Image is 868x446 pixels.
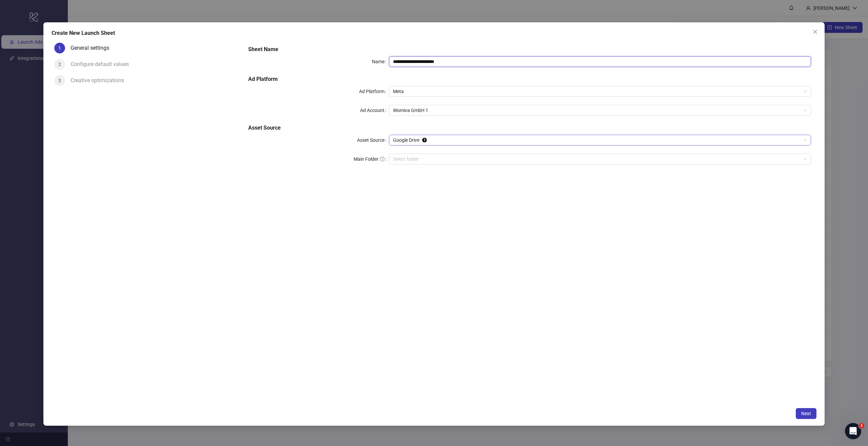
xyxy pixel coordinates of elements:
[812,29,818,35] span: close
[810,26,821,37] button: Close
[354,154,389,164] label: Main Folder
[389,56,811,67] input: Name
[58,62,61,67] span: 2
[357,135,389,146] label: Asset Source
[58,45,61,51] span: 1
[360,105,389,116] label: Ad Account
[71,43,115,53] div: General settings
[421,137,428,143] div: Tooltip anchor
[845,423,861,439] iframe: Intercom live chat
[380,157,384,161] span: question-circle
[393,86,807,96] span: Meta
[393,135,807,145] span: Google Drive
[58,78,61,83] span: 3
[393,105,807,115] span: Womiva GmbH 1
[801,411,811,416] span: Next
[248,45,811,53] h5: Sheet Name
[248,124,811,132] h5: Asset Source
[359,86,389,97] label: Ad Platform
[796,408,816,419] button: Next
[372,56,389,67] label: Name
[248,75,811,83] h5: Ad Platform
[71,59,134,70] div: Configure default values
[71,75,130,86] div: Creative optimizations
[859,423,864,428] span: 1
[52,29,816,37] div: Create New Launch Sheet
